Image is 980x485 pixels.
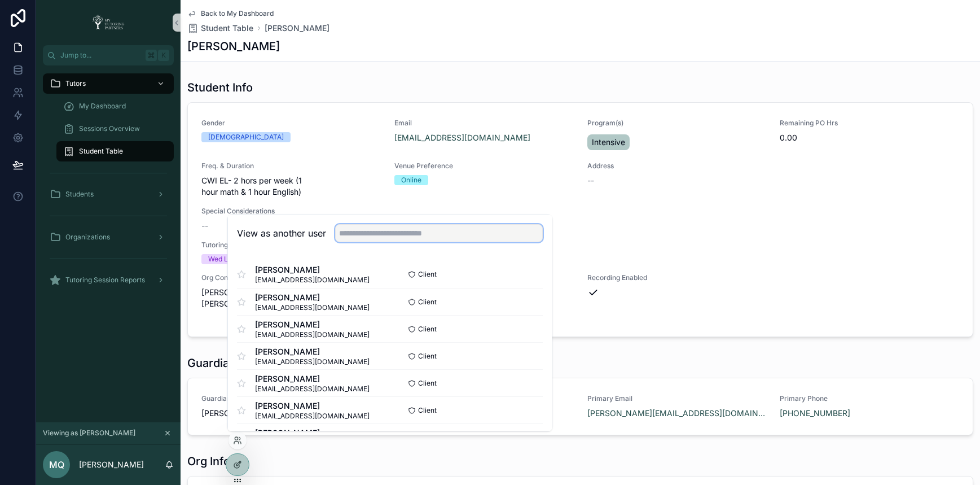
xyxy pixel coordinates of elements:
[201,287,381,309] span: [PERSON_NAME], [PERSON_NAME], [PERSON_NAME]
[255,427,370,439] span: [PERSON_NAME]
[187,80,253,95] h1: Student Info
[780,408,850,419] a: [PHONE_NUMBER]
[49,458,64,471] span: MQ
[255,330,370,339] span: [EMAIL_ADDRESS][DOMAIN_NAME]
[43,184,174,204] a: Students
[587,273,767,282] span: Recording Enabled
[587,161,767,171] span: Address
[36,65,181,305] div: scrollable content
[79,102,126,111] span: My Dashboard
[418,298,437,307] span: Client
[587,119,767,128] span: Program(s)
[201,175,381,198] span: CWI EL- 2 hors per week (1 hour math & 1 hour English)
[56,119,174,139] a: Sessions Overview
[201,241,959,250] span: Tutoring Availability
[418,352,437,361] span: Client
[208,132,284,142] div: [DEMOGRAPHIC_DATA]
[43,73,174,94] a: Tutors
[187,23,253,34] a: Student Table
[401,175,421,185] div: Online
[65,190,94,199] span: Students
[418,379,437,388] span: Client
[255,264,370,276] span: [PERSON_NAME]
[394,132,530,143] a: [EMAIL_ADDRESS][DOMAIN_NAME]
[201,119,381,128] span: Gender
[255,303,370,312] span: [EMAIL_ADDRESS][DOMAIN_NAME]
[201,394,381,403] span: Guardian Name
[780,394,959,403] span: Primary Phone
[255,373,370,384] span: [PERSON_NAME]
[255,346,370,357] span: [PERSON_NAME]
[255,276,370,285] span: [EMAIL_ADDRESS][DOMAIN_NAME]
[201,23,253,34] span: Student Table
[65,233,110,242] span: Organizations
[56,141,174,161] a: Student Table
[780,119,959,128] span: Remaining PO Hrs
[255,319,370,330] span: [PERSON_NAME]
[255,400,370,412] span: [PERSON_NAME]
[79,147,123,156] span: Student Table
[255,357,370,366] span: [EMAIL_ADDRESS][DOMAIN_NAME]
[587,175,594,186] span: --
[79,124,140,133] span: Sessions Overview
[394,161,574,171] span: Venue Preference
[237,226,326,240] h2: View as another user
[60,51,141,60] span: Jump to...
[587,394,767,403] span: Primary Email
[418,406,437,415] span: Client
[43,270,174,290] a: Tutoring Session Reports
[255,384,370,394] span: [EMAIL_ADDRESS][DOMAIN_NAME]
[56,96,174,116] a: My Dashboard
[201,161,381,171] span: Freq. & Duration
[255,412,370,421] span: [EMAIL_ADDRESS][DOMAIN_NAME]
[159,51,168,60] span: K
[43,227,174,247] a: Organizations
[201,273,381,282] span: Org Contact Full Name
[43,429,135,438] span: Viewing as [PERSON_NAME]
[65,276,145,285] span: Tutoring Session Reports
[201,207,959,216] span: Special Considerations
[187,453,230,469] h1: Org Info
[79,459,144,470] p: [PERSON_NAME]
[89,14,128,32] img: App logo
[65,79,86,88] span: Tutors
[780,132,959,143] span: 0.00
[187,355,259,371] h1: Guardian Info
[201,9,274,18] span: Back to My Dashboard
[201,220,208,231] span: --
[201,408,381,419] span: [PERSON_NAME]
[592,137,625,148] span: Intensive
[587,408,767,419] a: [PERSON_NAME][EMAIL_ADDRESS][DOMAIN_NAME]
[187,38,280,54] h1: [PERSON_NAME]
[418,325,437,334] span: Client
[394,119,574,128] span: Email
[208,254,251,264] div: Wed Late PM
[187,9,274,18] a: Back to My Dashboard
[265,23,329,34] a: [PERSON_NAME]
[255,292,370,303] span: [PERSON_NAME]
[43,45,174,65] button: Jump to...K
[418,270,437,279] span: Client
